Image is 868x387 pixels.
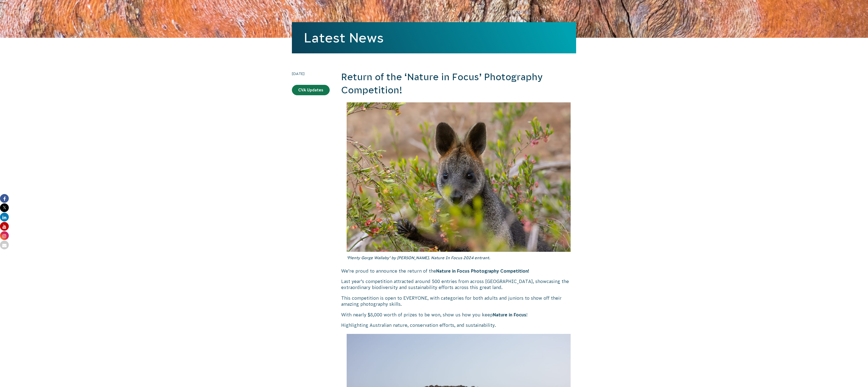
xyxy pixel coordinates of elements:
a: Latest News [304,30,384,45]
strong: Nature in Focus Photography Competition! [436,268,529,273]
p: This competition is open to EVERYONE, with categories for both adults and juniors to show off the... [341,295,576,307]
p: With nearly $8,000 worth of prizes to be won, show us how you keep ! [341,312,576,318]
h2: Return of the ‘Nature in Focus’ Photography Competition! [341,71,576,97]
p: Highlighting Australian nature, conservation efforts, and sustainability. [341,322,576,328]
p: Last year’s competition attracted around 500 entries from across [GEOGRAPHIC_DATA], showcasing th... [341,278,576,291]
a: CVA Updates [292,85,330,95]
p: We’re proud to announce the return of the [341,268,576,274]
time: [DATE] [292,71,330,77]
em: ‘Plenty Gorge Wallaby’ by [PERSON_NAME]. Nature In Focus 2024 entrant. [347,256,490,260]
strong: Nature in Focus [493,312,526,317]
